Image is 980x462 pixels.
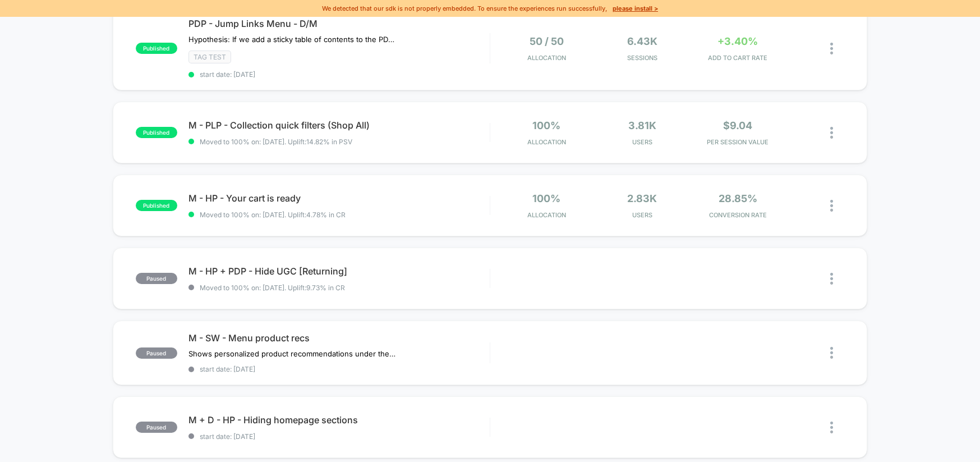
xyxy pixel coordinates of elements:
[200,283,345,292] span: Moved to 100% on: [DATE] . Uplift: 9.73% in CR
[719,193,757,204] span: 28.85%
[532,193,560,204] span: 100%
[136,273,177,284] span: paused
[188,18,490,29] span: PDP - Jump Links Menu - D/M
[136,43,177,54] span: published
[830,200,833,212] img: close
[188,70,490,79] span: start date: [DATE]
[188,51,231,63] span: TAG Test
[830,347,833,359] img: close
[627,193,657,204] span: 2.83k
[527,211,566,219] span: Allocation
[188,266,490,277] span: M - HP + PDP - Hide UGC [Returning]
[188,414,490,426] span: M + D - HP - Hiding homepage sections
[597,54,687,62] span: Sessions
[527,54,566,62] span: Allocation
[188,365,490,373] span: start date: [DATE]
[830,422,833,433] img: close
[188,349,397,358] span: Shows personalized product recommendations under the "shop" section in the mobile nav menu
[527,138,566,146] span: Allocation
[188,332,490,344] span: M - SW - Menu product recs
[830,273,833,285] img: close
[188,120,490,131] span: M - PLP - Collection quick filters (Shop All)
[693,211,783,219] span: CONVERSION RATE
[200,138,352,146] span: Moved to 100% on: [DATE] . Uplift: 14.82% in PSV
[188,193,490,204] span: M - HP - Your cart is ready
[693,54,783,62] span: ADD TO CART RATE
[830,127,833,139] img: close
[136,347,177,359] span: paused
[830,43,833,54] img: close
[136,200,177,211] span: published
[530,35,564,47] span: 50 / 50
[627,35,657,47] span: 6.43k
[613,4,658,12] u: please install >
[200,211,346,219] span: Moved to 100% on: [DATE] . Uplift: 4.78% in CR
[136,422,177,433] span: paused
[597,138,687,146] span: Users
[188,432,490,441] span: start date: [DATE]
[628,120,656,131] span: 3.81k
[717,35,758,47] span: +3.40%
[597,211,687,219] span: Users
[532,120,560,131] span: 100%
[136,127,177,138] span: published
[723,120,752,131] span: $9.04
[693,138,783,146] span: PER SESSION VALUE
[188,35,397,44] span: Hypothesis: If we add a sticky table of contents to the PDP we can expect to see an increase in a...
